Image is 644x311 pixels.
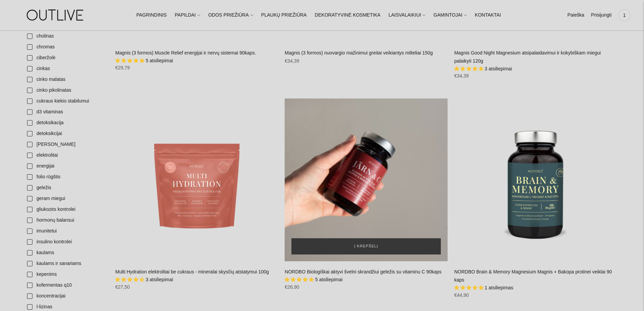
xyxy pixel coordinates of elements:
a: ODOS PRIEŽIŪRA [208,8,253,23]
a: GAMINTOJAI [433,8,467,23]
a: detoksikcijai [23,128,109,139]
span: €29,79 [115,65,130,70]
a: energijai [23,161,109,172]
a: [PERSON_NAME] [23,139,109,150]
a: cukraus kiekio stabilumui [23,96,109,107]
span: 5.00 stars [285,277,315,282]
a: Multi Hydration elektrolitai be cukraus - mineralai skysčių atstatymui 100g [115,269,269,274]
a: cholinas [23,31,109,42]
a: PAPILDAI [175,8,200,23]
a: chromas [23,42,109,52]
a: cinkas [23,63,109,74]
a: KONTAKTAI [475,8,501,23]
a: Multi Hydration elektrolitai be cukraus - mineralai skysčių atstatymui 100g [115,98,278,261]
a: hormonų balansui [23,215,109,226]
a: 1 [618,8,630,23]
a: kaulams ir sanariams [23,258,109,269]
a: kepenims [23,269,109,280]
a: Paieška [567,8,584,23]
a: imunitetui [23,226,109,237]
span: 5.00 stars [454,285,485,290]
a: PLAUKŲ PRIEŽIŪRA [261,8,307,23]
a: koncentracijai [23,291,109,302]
a: PAGRINDINIS [136,8,167,23]
span: €26,90 [285,284,299,290]
a: ciberžolė [23,52,109,63]
a: cinko malatas [23,74,109,85]
a: Magnis (3 formos) nuovargio mažinimui greitai veikiantys milteliai 150g [285,50,433,55]
a: Magnis (3 formos) Muscle Relief energijai ir nervų sistemai 90kaps. [115,50,256,55]
a: DEKORATYVINĖ KOSMETIKA [315,8,380,23]
a: LAISVALAIKIUI [388,8,425,23]
a: Magnis Good Night Magnesium atsipalaidavimui ir kokybiškam miegui palaikyti 120g [454,50,601,64]
a: NORDBO Brain & Memory Magnesium Magnis + Bakopa protinei veiklai 90 kaps [454,269,612,283]
span: 1 [620,10,629,20]
span: €27,50 [115,284,130,290]
a: d3 vitaminas [23,107,109,117]
span: 3 atsiliepimai [485,66,512,71]
span: 1 atsiliepimas [485,285,514,290]
span: €34,39 [454,73,469,79]
a: insulino kontrolei [23,237,109,247]
a: geram miegui [23,193,109,204]
a: NORDBO Biologiškai aktyvi švelni skrandžiui geležis su vitaminu C 90kaps [285,98,447,261]
span: 4.67 stars [115,277,146,282]
a: NORDBO Brain & Memory Magnesium Magnis + Bakopa protinei veiklai 90 kaps [454,98,617,261]
span: 3 atsiliepimai [146,277,173,282]
span: 5 atsiliepimai [146,58,173,63]
span: Į krepšelį [354,243,378,250]
span: 5 atsiliepimai [315,277,342,282]
span: 5.00 stars [454,66,485,71]
img: OUTLIVE [14,3,98,27]
button: Į krepšelį [291,238,440,254]
span: 5.00 stars [115,58,146,63]
span: €44,90 [454,292,469,298]
a: elektrolitai [23,150,109,161]
a: kaulams [23,247,109,258]
a: geležis [23,182,109,193]
a: folio rūgštis [23,172,109,182]
a: gliukozės kontrolei [23,204,109,215]
a: Prisijungti [591,8,612,23]
a: NORDBO Biologiškai aktyvi švelni skrandžiui geležis su vitaminu C 90kaps [285,269,442,274]
span: €34,39 [285,58,299,64]
a: kofermentas q10 [23,280,109,291]
a: cinko pikolinatas [23,85,109,96]
a: detoksikacija [23,117,109,128]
